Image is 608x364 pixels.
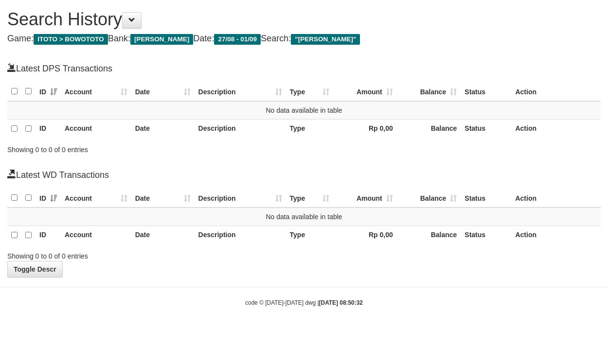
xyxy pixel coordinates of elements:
[214,34,261,45] span: 27/08 - 01/09
[7,10,601,29] h1: Search History
[511,120,601,139] th: Action
[333,82,397,101] th: Amount: activate to sort column ascending
[7,34,601,44] h4: Game: Bank: Date: Search:
[7,101,601,120] td: No data available in table
[461,120,511,139] th: Status
[61,225,131,244] th: Account
[61,82,131,101] th: Account: activate to sort column ascending
[36,189,61,208] th: ID: activate to sort column ascending
[195,225,286,244] th: Description
[131,82,195,101] th: Date: activate to sort column ascending
[7,261,63,277] a: Toggle Descr
[286,189,334,208] th: Type: activate to sort column ascending
[461,82,511,101] th: Status
[286,120,334,139] th: Type
[36,82,61,101] th: ID: activate to sort column ascending
[511,225,601,244] th: Action
[245,299,363,306] small: code © [DATE]-[DATE] dwg |
[36,225,61,244] th: ID
[333,189,397,208] th: Amount: activate to sort column ascending
[291,34,360,45] span: "[PERSON_NAME]"
[511,82,601,101] th: Action
[511,189,601,208] th: Action
[195,189,286,208] th: Description: activate to sort column ascending
[195,82,286,101] th: Description: activate to sort column ascending
[34,34,108,45] span: ITOTO > BOWOTOTO
[130,34,193,45] span: [PERSON_NAME]
[61,120,131,139] th: Account
[461,189,511,208] th: Status
[286,225,334,244] th: Type
[286,82,334,101] th: Type: activate to sort column ascending
[36,120,61,139] th: ID
[333,225,397,244] th: Rp 0,00
[7,169,601,180] h4: Latest WD Transactions
[131,120,195,139] th: Date
[7,63,601,74] h4: Latest DPS Transactions
[319,299,363,306] strong: [DATE] 08:50:32
[397,225,461,244] th: Balance
[195,120,286,139] th: Description
[7,208,601,226] td: No data available in table
[397,120,461,139] th: Balance
[7,247,246,261] div: Showing 0 to 0 of 0 entries
[131,189,195,208] th: Date: activate to sort column ascending
[7,141,246,155] div: Showing 0 to 0 of 0 entries
[397,189,461,208] th: Balance: activate to sort column ascending
[333,120,397,139] th: Rp 0,00
[131,225,195,244] th: Date
[397,82,461,101] th: Balance: activate to sort column ascending
[461,225,511,244] th: Status
[61,189,131,208] th: Account: activate to sort column ascending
